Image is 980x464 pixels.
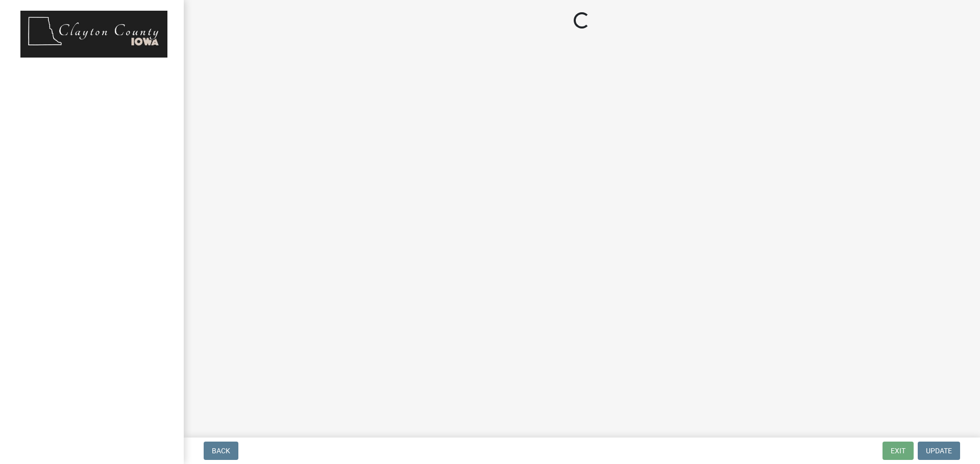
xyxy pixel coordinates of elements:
[212,447,230,455] span: Back
[918,442,960,460] button: Update
[883,442,914,460] button: Exit
[926,447,952,455] span: Update
[204,442,238,460] button: Back
[20,11,167,58] img: Clayton County, Iowa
